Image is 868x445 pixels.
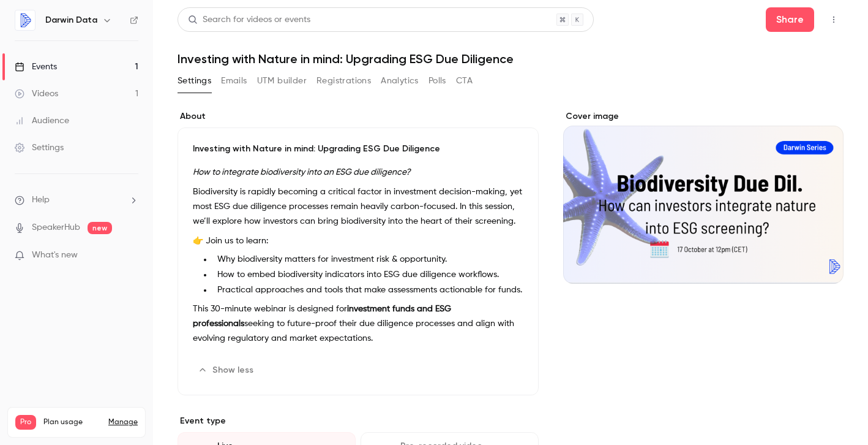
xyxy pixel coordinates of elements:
li: Practical approaches and tools that make assessments actionable for funds. [212,284,523,297]
div: Videos [15,88,58,100]
button: Polls [428,71,446,91]
iframe: Noticeable Trigger [124,250,138,261]
button: Show less [193,360,261,380]
span: Plan usage [43,417,101,427]
section: Cover image [563,110,844,284]
button: Settings [178,71,211,91]
a: Manage [108,417,138,427]
p: Biodiversity is rapidly becoming a critical factor in investment decision-making, yet most ESG du... [193,184,523,229]
span: Pro [15,415,36,430]
p: Investing with Nature in mind: Upgrading ESG Due Diligence [193,143,523,155]
li: help-dropdown-opener [15,194,138,207]
img: Darwin Data [15,10,35,30]
li: Why biodiversity matters for investment risk & opportunity. [212,253,523,266]
h1: Investing with Nature in mind: Upgrading ESG Due Diligence [178,51,844,66]
p: 👉 Join us to learn: [193,234,523,248]
button: Share [766,7,814,32]
button: Emails [221,71,247,91]
div: Settings [15,142,64,154]
em: How to integrate biodiversity into an ESG due diligence? [193,168,411,177]
p: Event type [178,415,539,427]
button: Registrations [316,71,371,91]
button: Analytics [381,71,419,91]
div: Audience [15,115,69,127]
label: About [178,110,539,123]
span: new [88,222,112,234]
span: What's new [32,249,78,262]
h6: Darwin Data [45,14,97,26]
li: How to embed biodiversity indicators into ESG due diligence workflows. [212,268,523,281]
p: This 30-minute webinar is designed for seeking to future-proof their due diligence processes and ... [193,302,523,346]
button: UTM builder [257,71,307,91]
div: Events [15,61,57,73]
a: SpeakerHub [32,221,80,234]
span: Help [32,194,50,207]
button: CTA [456,71,473,91]
label: Cover image [563,110,844,123]
div: Search for videos or events [188,13,310,26]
